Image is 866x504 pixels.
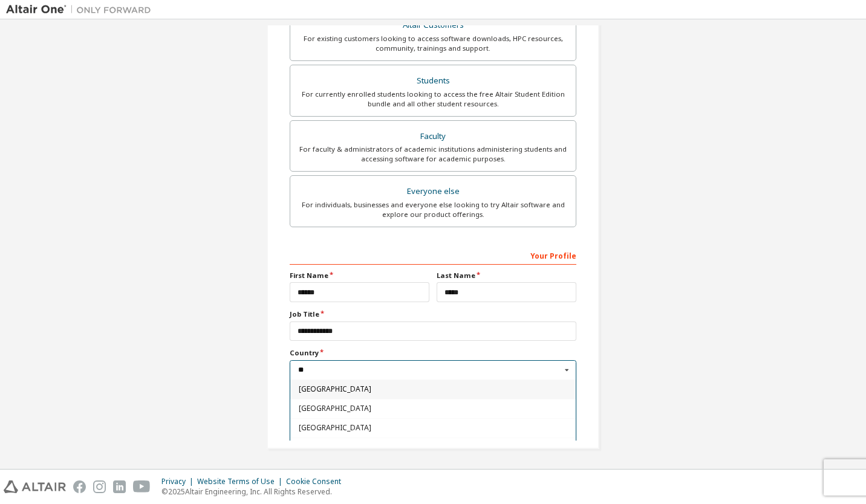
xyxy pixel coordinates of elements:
div: Privacy [161,477,197,486]
span: [GEOGRAPHIC_DATA] [299,405,568,412]
span: [GEOGRAPHIC_DATA] [299,386,568,393]
label: Job Title [290,309,576,319]
p: © 2025 Altair Engineering, Inc. All Rights Reserved. [161,486,348,497]
div: Altair Customers [298,17,568,34]
img: instagram.svg [93,480,106,493]
div: For faculty & administrators of academic institutions administering students and accessing softwa... [298,144,568,164]
div: Students [298,73,568,89]
div: Everyone else [298,183,568,200]
div: Faculty [298,128,568,145]
img: Altair One [6,4,157,16]
div: For existing customers looking to access software downloads, HPC resources, community, trainings ... [298,34,568,53]
div: Website Terms of Use [197,477,286,486]
div: For individuals, businesses and everyone else looking to try Altair software and explore our prod... [298,200,568,219]
div: For currently enrolled students looking to access the free Altair Student Edition bundle and all ... [298,89,568,109]
label: Last Name [437,271,576,280]
img: facebook.svg [73,480,86,493]
img: altair_logo.svg [4,480,66,493]
div: Cookie Consent [286,477,348,486]
img: linkedin.svg [113,480,126,493]
label: First Name [290,271,429,280]
div: Your Profile [290,245,576,265]
span: [GEOGRAPHIC_DATA] [299,424,568,431]
label: Country [290,348,576,358]
img: youtube.svg [133,480,151,493]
